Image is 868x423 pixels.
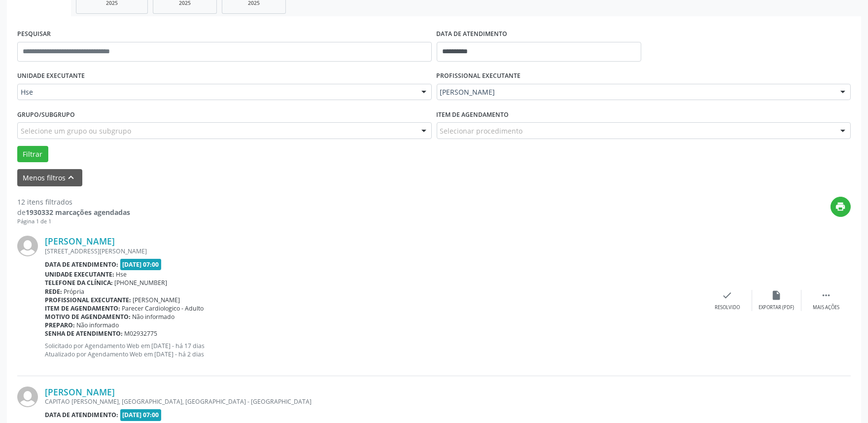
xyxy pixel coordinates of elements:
div: [STREET_ADDRESS][PERSON_NAME] [45,247,703,255]
div: Exportar (PDF) [759,304,795,311]
button: print [831,197,851,217]
b: Motivo de agendamento: [45,313,131,321]
strong: 1930332 marcações agendadas [26,208,130,217]
span: Não informado [133,313,175,321]
div: 12 itens filtrados [17,197,130,207]
b: Unidade executante: [45,270,114,279]
i: insert_drive_file [771,290,782,301]
i: keyboard_arrow_up [66,172,77,183]
div: de [17,207,130,217]
button: Filtrar [17,146,48,163]
b: Rede: [45,287,62,296]
b: Data de atendimento: [45,260,118,269]
span: Hse [116,270,127,279]
span: Não informado [77,321,119,329]
span: M02932775 [125,329,158,338]
i: print [835,201,846,212]
span: [PERSON_NAME] [133,296,180,304]
div: Página 1 de 1 [17,217,130,226]
b: Data de atendimento: [45,411,118,419]
span: Hse [21,87,412,97]
div: Resolvido [715,304,740,311]
label: PESQUISAR [17,27,51,42]
b: Preparo: [45,321,75,329]
span: [PHONE_NUMBER] [115,279,168,287]
img: img [17,387,38,407]
i: check [722,290,733,301]
b: Telefone da clínica: [45,279,113,287]
b: Senha de atendimento: [45,329,123,338]
img: img [17,236,38,256]
span: Própria [64,287,85,296]
button: Menos filtroskeyboard_arrow_up [17,169,82,186]
label: Item de agendamento [437,107,509,122]
span: Parecer Cardiologico - Adulto [122,304,204,313]
span: [DATE] 07:00 [120,259,162,270]
a: [PERSON_NAME] [45,236,115,247]
label: PROFISSIONAL EXECUTANTE [437,69,521,84]
span: [PERSON_NAME] [440,87,831,97]
span: [DATE] 07:00 [120,409,162,421]
label: Grupo/Subgrupo [17,107,75,122]
a: [PERSON_NAME] [45,387,115,397]
div: Mais ações [813,304,839,311]
p: Solicitado por Agendamento Web em [DATE] - há 17 dias Atualizado por Agendamento Web em [DATE] - ... [45,342,703,358]
b: Profissional executante: [45,296,131,304]
i:  [821,290,832,301]
label: UNIDADE EXECUTANTE [17,69,85,84]
div: CAPITAO [PERSON_NAME], [GEOGRAPHIC_DATA], [GEOGRAPHIC_DATA] - [GEOGRAPHIC_DATA] [45,397,703,406]
b: Item de agendamento: [45,304,120,313]
span: Selecione um grupo ou subgrupo [21,126,131,136]
span: Selecionar procedimento [440,126,523,136]
label: DATA DE ATENDIMENTO [437,27,508,42]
